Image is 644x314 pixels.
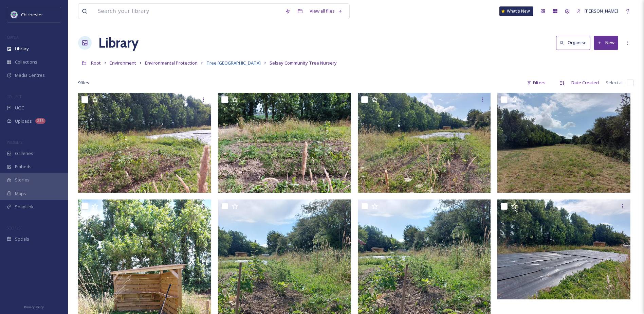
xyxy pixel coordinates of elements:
span: Tree [GEOGRAPHIC_DATA] [206,60,261,66]
a: View all files [306,4,346,18]
div: Date Created [568,76,602,89]
a: What's New [499,6,533,16]
img: 20230717_100548.jpg [218,93,351,193]
a: Root [91,59,101,67]
span: SOCIALS [7,225,20,230]
button: New [594,36,618,50]
span: Embeds [15,163,32,170]
span: Media Centres [15,72,45,78]
a: Environmental Protection [145,59,198,67]
span: Galleries [15,150,33,157]
span: Maps [15,190,26,197]
img: 20230717_100508.jpg [358,93,491,193]
span: COLLECT [7,94,21,99]
span: [PERSON_NAME] [585,8,618,14]
span: Uploads [15,118,32,124]
span: Collections [15,59,37,65]
a: Environment [110,59,136,67]
span: Stories [15,177,30,183]
a: [PERSON_NAME] [573,4,622,18]
a: Library [98,33,139,53]
span: Socials [15,236,29,242]
button: Organise [556,36,590,50]
span: MEDIA [7,35,19,40]
div: Filters [523,76,549,89]
a: Privacy Policy [24,302,44,311]
span: Privacy Policy [24,305,44,309]
span: Environmental Protection [145,60,198,66]
img: 20230717_100412.jpg [497,93,630,193]
span: Library [15,46,29,52]
input: Search your library [94,4,282,19]
img: 20230717_100930.jpg [497,199,630,299]
a: Selsey Community Tree Nursery [270,59,337,67]
div: 233 [35,118,45,124]
span: Environment [110,60,136,66]
span: WIDGETS [7,140,22,145]
span: Select all [606,80,624,86]
img: Logo_of_Chichester_District_Council.png [11,11,18,18]
span: Chichester [21,12,43,18]
span: 9 file s [78,80,89,86]
span: UGC [15,105,24,111]
img: 20230717_100551.jpg [78,93,211,193]
span: SnapLink [15,204,34,210]
span: Selsey Community Tree Nursery [270,60,337,66]
a: Tree [GEOGRAPHIC_DATA] [206,59,261,67]
span: Root [91,60,101,66]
